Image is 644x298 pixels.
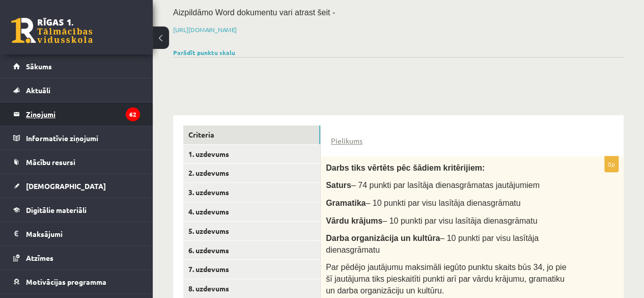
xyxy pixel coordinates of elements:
span: Darbs tiks vērtēts pēc šādiem kritērijiem: [326,164,485,172]
span: – 10 punkti par visu lasītāja dienasgrāmatu [366,199,520,207]
span: Darba organizācija un kultūra [326,234,440,242]
a: 8. uzdevums [183,279,320,298]
span: – 74 punkti par lasītāja dienasgrāmatas jautājumiem [351,181,540,189]
span: Vārdu krājums [326,216,382,225]
span: Motivācijas programma [26,277,106,286]
a: [URL][DOMAIN_NAME] [173,25,237,34]
a: Pielikums [331,136,362,146]
a: Informatīvie ziņojumi [13,126,140,150]
p: 0p [604,156,619,172]
span: Sākums [26,62,52,71]
a: Ziņojumi62 [13,102,140,126]
a: Digitālie materiāli [13,198,140,222]
a: Aktuāli [13,78,140,102]
a: Rīgas 1. Tālmācības vidusskola [11,18,93,43]
a: Criteria [183,125,320,144]
i: 62 [126,107,140,121]
a: 1. uzdevums [183,145,320,164]
a: Motivācijas programma [13,270,140,293]
a: 2. uzdevums [183,164,320,182]
span: Mācību resursi [26,157,75,167]
span: Aktuāli [26,86,50,95]
span: Saturs [326,181,351,189]
a: 5. uzdevums [183,222,320,240]
a: 6. uzdevums [183,241,320,260]
span: Digitālie materiāli [26,205,87,214]
span: [DEMOGRAPHIC_DATA] [26,181,106,191]
a: Sākums [13,55,140,78]
a: [DEMOGRAPHIC_DATA] [13,174,140,198]
a: 4. uzdevums [183,202,320,221]
span: Gramatika [326,199,366,207]
a: Parādīt punktu skalu [173,48,235,57]
span: – 10 punkti par visu lasītāja dienasgrāmatu [382,216,537,225]
legend: Informatīvie ziņojumi [26,126,140,150]
a: Mācību resursi [13,150,140,174]
legend: Ziņojumi [26,102,140,126]
span: Atzīmes [26,253,53,262]
span: Par pēdējo jautājumu maksimāli iegūto punktu skaits būs 34, jo pie šī jautājuma tiks pieskaitīti ... [326,263,566,294]
span: – 10 punkti par visu lasītāja dienasgrāmatu [326,234,539,254]
span: Aizpildāmo Word dokumentu vari atrast šeit - [173,8,335,17]
a: 3. uzdevums [183,183,320,202]
legend: Maksājumi [26,222,140,246]
a: Atzīmes [13,246,140,269]
a: Maksājumi [13,222,140,246]
a: 7. uzdevums [183,260,320,279]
